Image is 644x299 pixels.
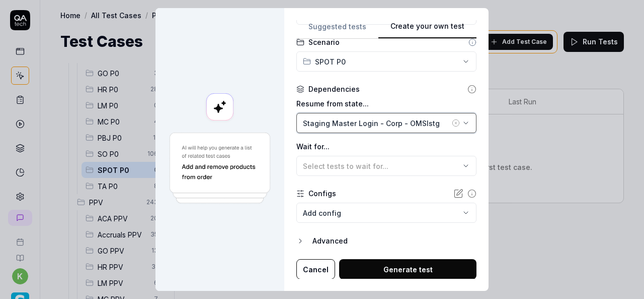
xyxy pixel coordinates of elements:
[308,188,336,199] div: Configs
[315,56,346,67] span: SPOT P0
[168,131,272,205] img: Generate a test using AI
[296,156,476,176] button: Select tests to wait for...
[296,259,335,279] button: Cancel
[296,51,476,72] button: SPOT P0
[378,21,476,39] button: Create your own test
[296,21,378,39] button: Suggested tests
[296,113,476,133] button: Staging Master Login - Corp - OMSIstg
[303,118,450,129] div: Staging Master Login - Corp - OMSIstg
[339,259,476,279] button: Generate test
[296,98,476,109] label: Resume from state...
[308,84,360,94] div: Dependencies
[296,141,476,152] label: Wait for...
[308,37,340,47] div: Scenario
[303,162,388,170] span: Select tests to wait for...
[296,235,476,247] button: Advanced
[312,235,476,247] div: Advanced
